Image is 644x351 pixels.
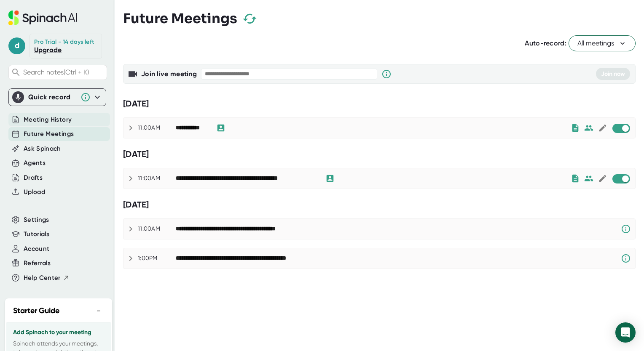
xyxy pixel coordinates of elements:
button: Meeting History [24,115,72,125]
div: Open Intercom Messenger [615,322,636,343]
button: Agents [24,158,46,168]
div: 11:00AM [138,124,176,132]
span: Auto-record: [525,39,566,47]
b: Join live meeting [141,70,197,78]
svg: Spinach requires a video conference link. [621,224,631,234]
a: Upgrade [34,46,62,54]
button: Future Meetings [24,129,74,139]
div: [DATE] [123,199,636,210]
button: Help Center [24,273,70,283]
span: Search notes (Ctrl + K) [23,68,105,76]
button: Account [24,244,49,254]
span: d [8,37,25,54]
div: Pro Trial - 14 days left [34,38,94,46]
button: Tutorials [24,229,49,239]
button: Join now [596,68,630,80]
h2: Starter Guide [13,305,59,316]
span: All meetings [577,38,627,48]
button: Settings [24,215,49,225]
h3: Add Spinach to your meeting [13,329,104,336]
div: 11:00AM [138,225,176,233]
button: − [93,305,104,317]
div: Quick record [28,93,76,101]
div: [DATE] [123,98,636,109]
div: 1:00PM [138,255,176,262]
div: [DATE] [123,149,636,160]
h3: Future Meetings [123,11,237,27]
button: Drafts [24,173,43,183]
div: 11:00AM [138,175,176,182]
svg: Spinach requires a video conference link. [621,253,631,263]
button: Ask Spinach [24,144,61,154]
button: All meetings [569,35,636,51]
div: Quick record [12,89,102,106]
span: Help Center [24,273,61,283]
button: Upload [24,187,45,197]
button: Referrals [24,258,51,268]
span: Join now [601,70,625,77]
